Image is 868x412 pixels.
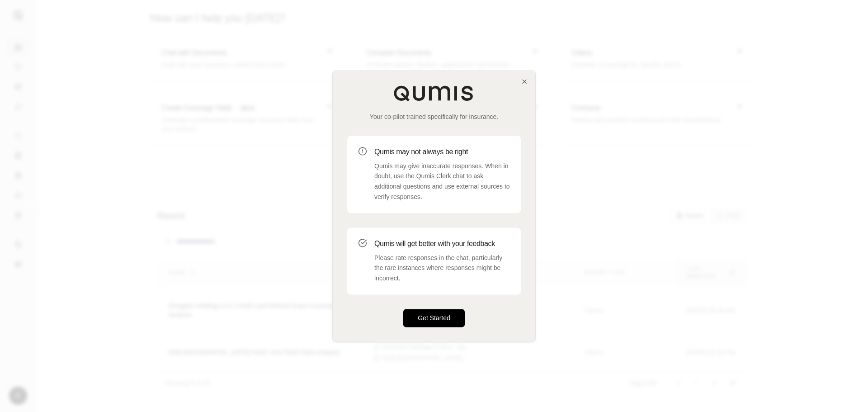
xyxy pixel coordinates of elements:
p: Qumis may give inaccurate responses. When in doubt, use the Qumis Clerk chat to ask additional qu... [374,161,510,202]
p: Please rate responses in the chat, particularly the rare instances where responses might be incor... [374,253,510,284]
p: Your co-pilot trained specifically for insurance. [347,112,521,121]
h3: Qumis may not always be right [374,147,510,157]
button: Get Started [403,309,465,327]
h3: Qumis will get better with your feedback [374,238,510,249]
img: Qumis Logo [393,85,475,101]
